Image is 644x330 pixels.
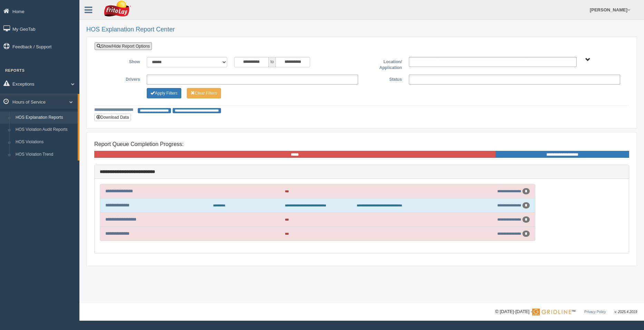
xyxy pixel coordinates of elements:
[269,57,276,67] span: to
[362,57,405,71] label: Location/ Application
[100,75,143,83] label: Drivers
[100,57,143,65] label: Show
[12,136,78,148] a: HOS Violations
[362,75,405,83] label: Status
[12,124,78,136] a: HOS Violation Audit Reports
[615,310,637,314] span: v. 2025.4.2019
[86,26,637,33] h2: HOS Explanation Report Center
[12,111,78,124] a: HOS Explanation Reports
[12,148,78,161] a: HOS Violation Trend
[95,42,152,50] a: Show/Hide Report Options
[495,308,637,316] div: © [DATE]-[DATE] - ™
[532,309,571,316] img: Gridline
[147,88,181,98] button: Change Filter Options
[584,310,606,314] a: Privacy Policy
[187,88,221,98] button: Change Filter Options
[94,141,629,147] h4: Report Queue Completion Progress:
[94,114,131,121] button: Download Data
